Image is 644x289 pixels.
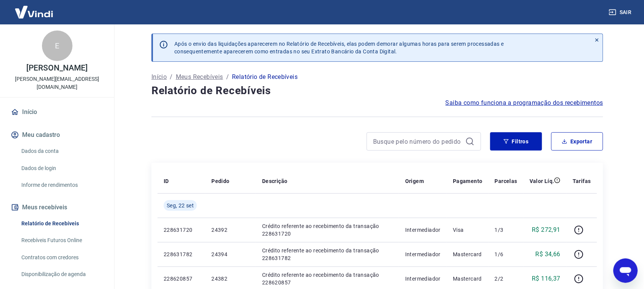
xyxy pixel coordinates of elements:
p: Relatório de Recebíveis [232,72,298,82]
p: Valor Líq. [530,177,554,185]
p: 1/3 [495,226,517,234]
a: Recebíveis Futuros Online [18,233,105,248]
a: Dados da conta [18,143,105,159]
p: 2/2 [495,275,517,283]
p: Crédito referente ao recebimento da transação 228631720 [262,222,393,238]
a: Início [151,72,167,82]
button: Meus recebíveis [9,199,105,216]
p: ID [164,177,169,185]
div: E [42,31,72,61]
p: 228620857 [164,275,199,283]
p: 1/6 [495,250,517,258]
button: Filtros [490,132,542,151]
p: 24392 [211,226,250,234]
p: Pagamento [453,177,483,185]
p: [PERSON_NAME][EMAIL_ADDRESS][DOMAIN_NAME] [6,75,108,91]
p: Mastercard [453,275,483,283]
p: / [226,72,229,82]
a: Dados de login [18,161,105,176]
p: Mastercard [453,250,483,258]
p: Após o envio das liquidações aparecerem no Relatório de Recebíveis, elas podem demorar algumas ho... [174,40,504,55]
a: Saiba como funciona a programação dos recebimentos [446,98,603,108]
a: Meus Recebíveis [176,72,223,82]
img: Vindi [9,0,59,24]
p: Tarifas [573,177,591,185]
p: Origem [405,177,424,185]
p: R$ 34,66 [536,250,560,259]
iframe: Botão para abrir a janela de mensagens [613,258,638,283]
a: Relatório de Recebíveis [18,216,105,231]
p: R$ 272,91 [532,225,561,234]
p: Crédito referente ao recebimento da transação 228620857 [262,271,393,286]
p: [PERSON_NAME] [26,64,87,72]
a: Início [9,104,105,120]
p: 228631720 [164,226,199,234]
button: Meu cadastro [9,127,105,143]
input: Busque pelo número do pedido [373,136,462,147]
p: Descrição [262,177,288,185]
p: 24382 [211,275,250,283]
p: Intermediador [405,226,441,234]
p: Crédito referente ao recebimento da transação 228631782 [262,247,393,262]
p: Parcelas [495,177,517,185]
p: Intermediador [405,250,441,258]
a: Disponibilização de agenda [18,267,105,282]
p: 228631782 [164,250,199,258]
p: R$ 116,37 [532,274,561,283]
p: Visa [453,226,483,234]
a: Informe de rendimentos [18,177,105,193]
p: / [170,72,172,82]
button: Exportar [551,132,603,151]
p: 24394 [211,250,250,258]
button: Sair [607,5,635,19]
h4: Relatório de Recebíveis [151,83,603,98]
a: Contratos com credores [18,250,105,265]
p: Pedido [211,177,229,185]
p: Intermediador [405,275,441,283]
span: Seg, 22 set [167,202,194,209]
